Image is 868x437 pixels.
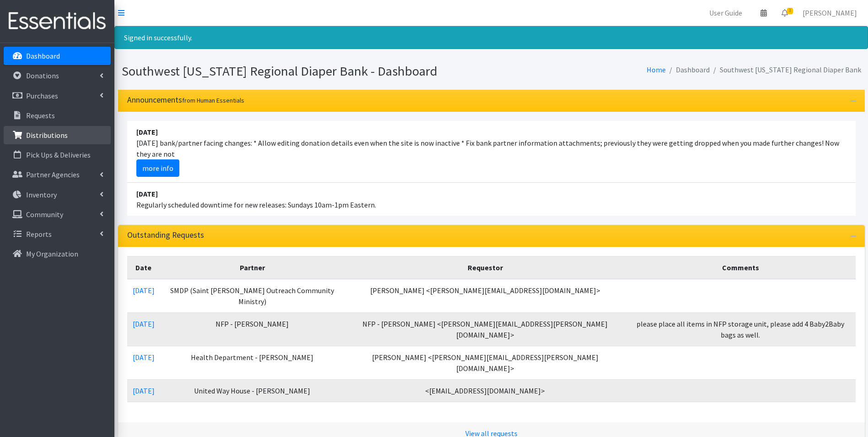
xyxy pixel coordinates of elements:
td: NFP - [PERSON_NAME] [160,312,345,346]
a: [DATE] [133,286,155,295]
li: Southwest [US_STATE] Regional Diaper Bank [710,63,861,76]
td: [PERSON_NAME] <[PERSON_NAME][EMAIL_ADDRESS][PERSON_NAME][DOMAIN_NAME]> [345,346,625,379]
li: Regularly scheduled downtime for new releases: Sundays 10am-1pm Eastern. [127,183,856,216]
td: [PERSON_NAME] <[PERSON_NAME][EMAIL_ADDRESS][DOMAIN_NAME]> [345,279,625,313]
a: [PERSON_NAME] [795,4,864,22]
p: Requests [26,111,55,120]
a: Inventory [4,186,111,204]
strong: [DATE] [136,189,158,198]
a: Partner Agencies [4,165,111,184]
p: Reports [26,229,52,239]
a: Dashboard [4,47,111,65]
h1: Southwest [US_STATE] Regional Diaper Bank - Dashboard [122,63,488,79]
th: Comments [625,256,856,279]
div: Signed in successfully. [114,26,868,49]
td: United Way House - [PERSON_NAME] [160,379,345,402]
td: SMDP (Saint [PERSON_NAME] Outreach Community Ministry) [160,279,345,313]
a: Distributions [4,126,111,144]
a: Reports [4,225,111,243]
a: User Guide [702,4,749,22]
img: HumanEssentials [4,6,111,37]
a: Requests [4,106,111,125]
td: <[EMAIL_ADDRESS][DOMAIN_NAME]> [345,379,625,402]
p: Donations [26,71,59,80]
h3: Announcements [127,95,244,105]
strong: [DATE] [136,127,158,137]
a: Pick Ups & Deliveries [4,146,111,164]
p: Purchases [26,91,58,100]
th: Date [127,256,160,279]
h3: Outstanding Requests [127,230,204,240]
p: Pick Ups & Deliveries [26,150,91,159]
a: 3 [774,4,795,22]
small: from Human Essentials [182,96,244,104]
a: Purchases [4,87,111,105]
a: My Organization [4,245,111,263]
p: Partner Agencies [26,170,80,179]
span: 3 [787,8,793,14]
td: NFP - [PERSON_NAME] <[PERSON_NAME][EMAIL_ADDRESS][PERSON_NAME][DOMAIN_NAME]> [345,312,625,346]
a: [DATE] [133,353,155,362]
td: Health Department - [PERSON_NAME] [160,346,345,379]
p: Distributions [26,131,68,140]
a: Community [4,205,111,224]
li: [DATE] bank/partner facing changes: * Allow editing donation details even when the site is now in... [127,121,856,183]
p: Inventory [26,190,57,199]
p: Dashboard [26,51,60,60]
th: Partner [160,256,345,279]
a: [DATE] [133,386,155,395]
a: Home [647,65,666,74]
p: My Organization [26,249,78,258]
td: please place all items in NFP storage unit, please add 4 Baby2Baby bags as well. [625,312,856,346]
th: Requestor [345,256,625,279]
p: Community [26,210,63,219]
a: [DATE] [133,319,155,328]
a: more info [136,159,179,177]
li: Dashboard [666,63,710,76]
a: Donations [4,66,111,85]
